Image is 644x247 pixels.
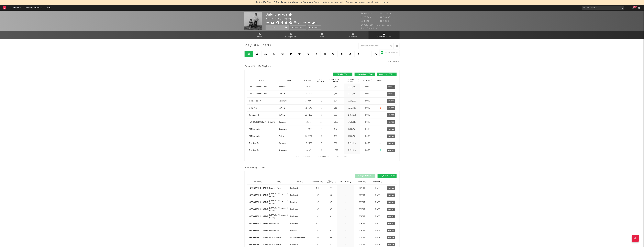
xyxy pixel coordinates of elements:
[316,155,332,159] div: 1 10 800
[279,86,286,88] div: Backseat
[371,236,385,239] div: [DATE]
[344,86,359,88] div: 2,317,201
[269,193,289,198] div: [GEOGRAPHIC_DATA] (Pulse)
[379,175,392,177] span: City Charts ( 12 )
[269,187,289,190] a: Sydney (Pulse)
[302,142,315,145] div: 43 / 125
[269,207,289,212] a: [GEOGRAPHIC_DATA] (Pulse)
[320,35,324,39] span: Live
[269,222,280,225] div: Perth (Pulse)
[355,187,369,190] div: [DATE]
[371,243,385,246] div: [DATE]
[328,121,343,124] div: 4,069
[349,35,357,39] span: Audience
[302,86,315,88] div: 2 / 150
[361,107,375,110] div: [DATE]
[316,121,327,124] div: 35
[249,229,268,232] a: [GEOGRAPHIC_DATA]
[369,31,400,39] a: Playlists/Charts
[320,156,321,158] span: to
[311,27,320,28] span: Summary
[325,222,336,225] div: 77
[44,5,53,11] a: Charts
[302,107,315,110] div: 71 / 100
[325,187,336,190] div: 72
[316,149,327,152] div: 4
[387,1,389,4] span: Dismiss
[355,236,369,239] div: [DATE]
[290,208,298,211] div: Backseat
[290,215,298,218] div: Backseat
[312,181,322,183] span: Exit Position
[316,142,327,145] div: 2
[302,100,315,102] div: 34 / 50
[279,93,285,95] div: So Cold
[358,181,365,183] span: Added On
[290,201,297,204] div: Preview
[361,93,375,95] div: [DATE]
[344,128,359,131] div: 1,302,751
[290,222,310,225] a: Backseat
[269,200,289,205] a: [GEOGRAPHIC_DATA] (Pulse)
[290,194,298,197] div: Backseat
[249,201,268,204] div: [GEOGRAPHIC_DATA]
[344,100,359,102] div: 1,960,658
[355,229,369,232] div: [DATE]
[371,222,385,225] div: [DATE]
[290,229,297,232] div: Preview
[23,5,44,11] a: Discovery Assistant
[269,236,289,239] a: Austin (Pulse)
[371,208,385,211] div: [DATE]
[249,194,268,197] div: [GEOGRAPHIC_DATA]
[302,114,315,117] div: 30 / 125
[316,135,327,138] div: 7
[249,114,259,117] div: it's alt good
[290,236,310,239] a: What Do We Ever Really Know?
[325,229,336,232] div: 97
[249,149,277,152] a: The New Alt
[249,243,268,246] div: [GEOGRAPHIC_DATA]
[335,74,348,75] span: Editorial ( 80 )
[269,243,281,246] div: Austin (Pulse)
[344,149,359,152] div: 1,191,415
[269,229,289,232] a: Perth (Pulse)
[371,229,385,232] div: [DATE]
[355,222,369,225] div: [DATE]
[249,236,268,239] a: [GEOGRAPHIC_DATA]
[328,100,343,102] div: 127
[361,20,369,22] span: 1,446
[269,236,281,239] div: Austin (Pulse)
[361,17,371,18] span: 67,900
[296,156,300,158] button: First
[325,243,336,246] div: 81
[356,74,371,75] span: Independent ( 163 )
[249,208,268,211] a: [GEOGRAPHIC_DATA]
[361,114,375,117] div: [DATE]
[249,128,260,131] div: All New Indie
[371,215,385,218] div: [DATE]
[249,107,257,110] div: Indie Pop
[249,142,277,145] a: The New Alt
[361,24,391,26] span: 4,364,558 Monthly Listeners
[328,135,343,138] div: 182
[249,142,259,145] div: The New Alt
[249,93,267,95] div: Feel-Good Indie Rock
[249,187,268,190] a: [GEOGRAPHIC_DATA]
[371,201,385,204] div: [DATE]
[582,6,624,10] input: Search for artists
[633,6,637,8] div: 99 +
[290,222,298,225] div: Backseat
[311,187,324,190] div: 100
[249,215,268,218] a: [GEOGRAPHIC_DATA]
[249,222,268,225] div: [GEOGRAPHIC_DATA]
[303,156,311,158] button: Previous
[269,187,282,190] div: Sydney (Pulse)
[249,86,267,88] div: Feel-Good Indie Rock
[373,181,381,183] span: Exited On
[344,142,359,145] div: 1,191,415
[290,187,310,190] a: Backseat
